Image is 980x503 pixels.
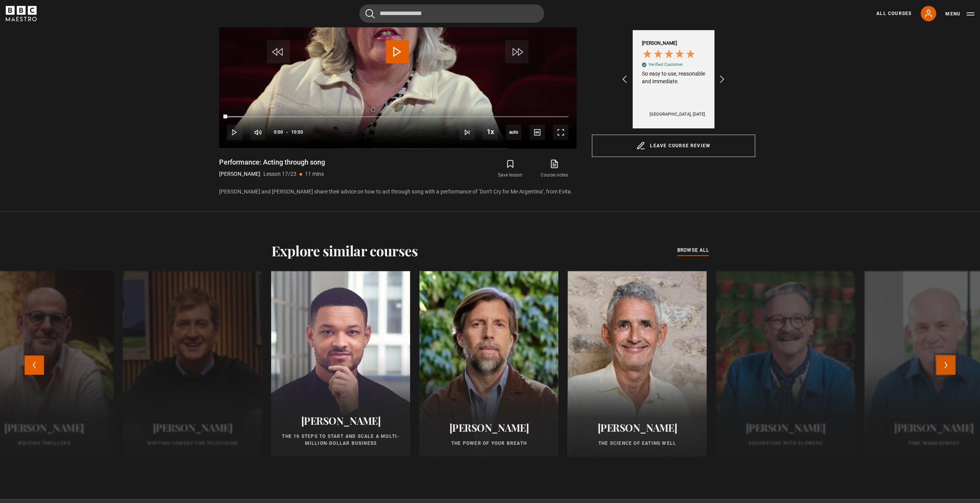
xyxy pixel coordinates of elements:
[642,70,705,85] div: So easy to use, reasonable and immediate.
[291,125,303,139] span: 10:50
[227,116,568,118] div: Progress Bar
[725,422,846,434] h2: [PERSON_NAME]
[132,440,253,447] p: Writing Comedy for Television
[429,440,549,447] p: The Power of Your Breath
[553,124,568,140] button: Fullscreen
[459,124,475,140] button: Next Lesson
[132,422,253,434] h2: [PERSON_NAME]
[123,271,262,456] a: [PERSON_NAME] Writing Comedy for Television
[529,124,545,140] button: Captions
[876,10,911,17] a: All Courses
[577,440,697,447] p: The Science of Eating Well
[677,246,709,255] a: browse all
[642,49,698,61] div: 5 Stars
[677,246,709,254] span: browse all
[219,158,325,167] h1: Performance: Acting through song
[568,271,707,456] a: [PERSON_NAME] The Science of Eating Well
[716,271,855,456] a: [PERSON_NAME] Decorating With Flowers
[280,415,401,427] h2: [PERSON_NAME]
[482,124,498,140] button: Playback Rate
[506,124,521,140] span: auto
[532,158,576,180] a: Course notes
[621,70,630,89] div: REVIEWS.io Carousel Scroll Left
[271,242,418,259] h2: Explore similar courses
[577,422,697,434] h2: [PERSON_NAME]
[648,62,683,67] div: Verified Customer
[419,271,558,456] a: [PERSON_NAME] The Power of Your Breath
[488,158,532,180] button: Save lesson
[286,130,288,135] span: -
[506,124,521,140] div: Current quality: 360p
[642,40,677,47] div: [PERSON_NAME]
[274,125,283,139] span: 0:00
[6,6,37,21] svg: BBC Maestro
[250,124,266,140] button: Mute
[227,124,242,140] button: Play
[629,30,718,128] div: [PERSON_NAME] Verified CustomerSo easy to use, reasonable and immediate.[GEOGRAPHIC_DATA], [DATE]
[219,170,260,178] p: [PERSON_NAME]
[717,70,726,89] div: REVIEWS.io Carousel Scroll Right
[429,422,549,434] h2: [PERSON_NAME]
[945,10,974,18] button: Toggle navigation
[592,135,755,157] a: Leave course review
[650,111,705,117] div: [GEOGRAPHIC_DATA], [DATE]
[219,188,576,196] p: [PERSON_NAME] and [PERSON_NAME] share their advice on how to act through song with a performance ...
[725,440,846,447] p: Decorating With Flowers
[271,271,410,456] a: [PERSON_NAME] The 16 Steps to Start and Scale a Multi-Million-Dollar Business
[305,170,324,178] p: 11 mins
[280,433,401,447] p: The 16 Steps to Start and Scale a Multi-Million-Dollar Business
[359,4,544,23] input: Search
[263,170,297,178] p: Lesson 17/23
[365,9,375,19] button: Submit the search query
